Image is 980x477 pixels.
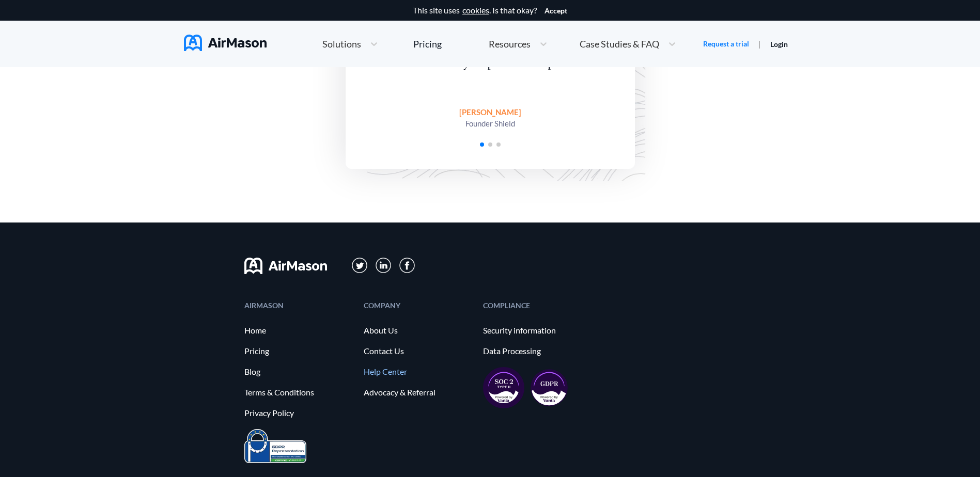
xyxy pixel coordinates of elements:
[399,258,415,273] img: svg+xml;base64,PD94bWwgdmVyc2lvbj0iMS4wIiBlbmNvZGluZz0iVVRGLTgiPz4KPHN2ZyB3aWR0aD0iMzBweCIgaGVpZ2...
[244,258,327,274] img: svg+xml;base64,PHN2ZyB3aWR0aD0iMTYwIiBoZWlnaHQ9IjMyIiB2aWV3Qm94PSIwIDAgMTYwIDMyIiBmaWxsPSJub25lIi...
[758,39,761,49] span: |
[483,326,592,335] a: Security information
[483,367,524,408] img: soc2-17851990f8204ed92eb8cdb2d5e8da73.svg
[244,302,353,309] div: AIRMASON
[364,326,473,335] a: About Us
[244,429,306,464] img: prighter-certificate-eu-7c0b0bead1821e86115914626e15d079.png
[483,346,592,356] a: Data Processing
[531,369,568,406] img: gdpr-98ea35551734e2af8fd9405dbdaf8c18.svg
[184,35,267,51] img: AirMason Logo
[244,408,353,418] a: Privacy Policy
[364,388,473,397] a: Advocacy & Referral
[376,258,392,274] img: svg+xml;base64,PD94bWwgdmVyc2lvbj0iMS4wIiBlbmNvZGluZz0iVVRGLTgiPz4KPHN2ZyB3aWR0aD0iMzFweCIgaGVpZ2...
[483,302,592,309] div: COMPLIANCE
[322,39,361,49] span: Solutions
[580,39,659,49] span: Case Studies & FAQ
[488,142,492,147] span: Go to slide 2
[352,258,368,274] img: svg+xml;base64,PD94bWwgdmVyc2lvbj0iMS4wIiBlbmNvZGluZz0iVVRGLTgiPz4KPHN2ZyB3aWR0aD0iMzFweCIgaGVpZ2...
[413,39,442,49] div: Pricing
[462,6,489,15] a: cookies
[703,39,749,49] a: Request a trial
[244,388,353,397] a: Terms & Conditions
[364,302,473,309] div: COMPANY
[459,106,521,118] div: [PERSON_NAME]
[244,346,353,356] a: Pricing
[244,367,353,376] a: Blog
[770,40,788,49] a: Login
[244,326,353,335] a: Home
[364,346,473,356] a: Contact Us
[496,142,501,147] span: Go to slide 3
[459,118,521,129] div: Founder Shield
[364,367,473,376] a: Help Center
[413,35,442,53] a: Pricing
[545,7,567,15] button: Accept cookies
[489,39,531,49] span: Resources
[480,142,484,147] span: Go to slide 1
